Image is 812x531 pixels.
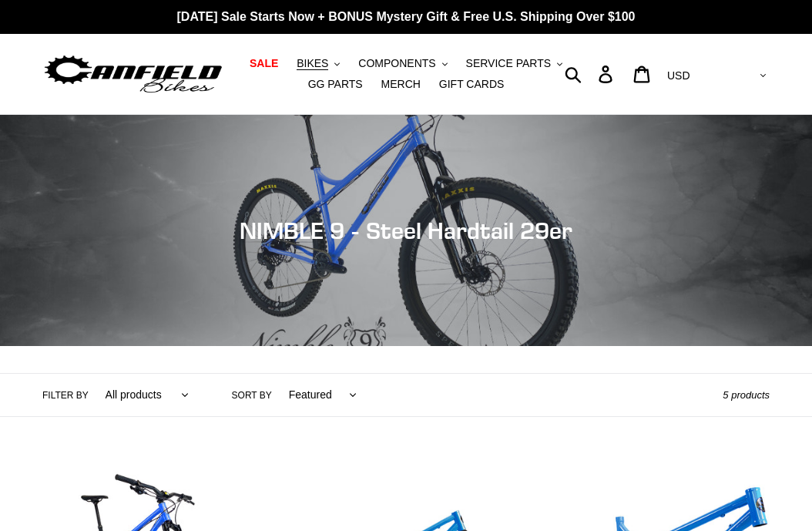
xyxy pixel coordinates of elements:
[381,78,421,91] span: MERCH
[308,78,363,91] span: GG PARTS
[42,52,224,97] img: Canfield Bikes
[458,53,570,74] button: SERVICE PARTS
[250,57,278,70] span: SALE
[42,388,89,402] label: Filter by
[297,57,328,70] span: BIKES
[431,74,512,95] a: GIFT CARDS
[289,53,347,74] button: BIKES
[358,57,435,70] span: COMPONENTS
[300,74,371,95] a: GG PARTS
[723,389,770,401] span: 5 products
[374,74,428,95] a: MERCH
[439,78,505,91] span: GIFT CARDS
[242,53,286,74] a: SALE
[351,53,455,74] button: COMPONENTS
[232,388,272,402] label: Sort by
[240,217,572,244] span: NIMBLE 9 - Steel Hardtail 29er
[466,57,551,70] span: SERVICE PARTS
